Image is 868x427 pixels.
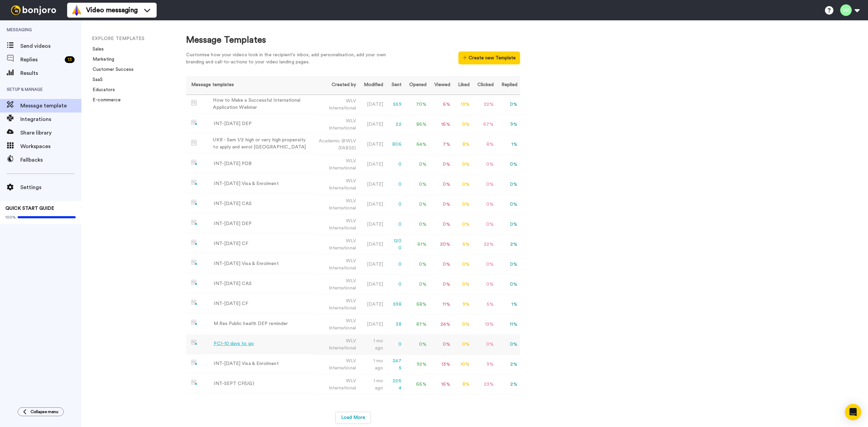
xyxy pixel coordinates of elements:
td: 0 % [453,314,472,334]
span: Video messaging [86,5,138,15]
img: nextgen-template.svg [191,260,198,265]
th: Created by [314,76,359,95]
td: [DATE] [359,175,386,195]
td: 0 [386,334,404,354]
span: 100% [5,215,16,220]
td: 0 % [496,195,520,215]
td: 0 % [453,334,472,354]
span: International [329,166,356,170]
img: nextgen-template.svg [191,200,198,205]
td: 0 % [472,215,496,235]
a: Educators [88,87,115,92]
td: 0 % [429,195,453,215]
span: Replies [20,56,62,64]
td: [DATE] [359,235,386,255]
td: [DATE] [359,95,386,115]
th: Modified [359,76,386,95]
td: 0 % [404,334,429,354]
td: 0 % [453,175,472,195]
td: 61 % [404,235,429,255]
div: INT-[DATE] DEP [214,120,252,127]
span: Fallbacks [20,156,81,164]
img: nextgen-template.svg [191,160,198,165]
td: 0 % [453,195,472,215]
td: 8 % [453,135,472,155]
td: WLV [314,294,359,314]
span: @WLV (FABSS) [338,139,356,150]
td: 22 % [472,235,496,255]
td: 24 % [429,314,453,334]
td: 1200 [386,235,404,255]
td: 9 % [472,354,496,374]
td: [DATE] [359,274,386,294]
td: 559 [386,95,404,115]
img: nextgen-template.svg [191,320,198,325]
div: INT-[DATE] Visa & Enrolment [214,180,278,187]
div: INT-[DATE] PDB [214,160,252,167]
td: 0 [386,255,404,274]
div: INT-SEPT CF(UG) [214,380,254,387]
td: 13 % [472,314,496,334]
td: 0 % [472,195,496,215]
td: 0 % [496,175,520,195]
td: 16 % [429,374,453,394]
td: 806 [386,135,404,155]
td: [DATE] [359,314,386,334]
td: Academic [314,135,359,155]
td: 1 mo ago [359,374,386,394]
td: 0 % [496,95,520,115]
img: Message-temps.svg [191,140,197,145]
th: Message templates [186,76,314,95]
td: 0 % [472,274,496,294]
td: WLV [314,314,359,334]
td: 0 % [496,215,520,235]
span: Results [20,69,81,77]
span: International [329,366,356,370]
td: [DATE] [359,155,386,175]
img: vm-color.svg [71,5,82,16]
td: WLV [314,195,359,215]
td: 11 % [429,294,453,314]
a: Customer Success [88,67,134,72]
img: nextgen-template.svg [191,180,198,185]
td: 0 % [404,155,429,175]
td: [DATE] [359,195,386,215]
span: International [329,186,356,190]
div: INT-[DATE] CAS [214,280,252,287]
span: International [329,266,356,270]
td: 2 % [496,374,520,394]
span: International [329,206,356,210]
img: nextgen-template.svg [191,360,198,365]
td: 0 % [453,274,472,294]
div: M.Res Public health DEP reminder [214,320,288,327]
span: International [329,226,356,230]
td: 38 [386,314,404,334]
span: Share library [20,129,81,137]
td: 66 % [404,374,429,394]
span: International [329,386,356,390]
td: 64 % [404,135,429,155]
td: 0 % [404,195,429,215]
td: 67 % [472,115,496,135]
th: Opened [404,76,429,95]
span: Collapse menu [31,409,58,414]
td: 2264 [386,374,404,394]
div: UKR - Sem 1/2 high or very high propensity to apply and enrol [GEOGRAPHIC_DATA] [213,137,311,151]
span: Integrations [20,115,81,123]
td: 2 % [496,235,520,255]
th: Viewed [429,76,453,95]
img: nextgen-template.svg [191,280,198,285]
td: 11 % [496,314,520,334]
td: 16 % [429,115,453,135]
td: 0 % [429,255,453,274]
div: INT-[DATE] Visa & Enrolment [214,360,278,367]
td: WLV [314,274,359,294]
span: International [329,326,356,330]
td: 1 % [496,135,520,155]
td: 1 mo ago [359,334,386,354]
div: INT-[DATE] DEP [214,220,252,227]
td: WLV [314,334,359,354]
td: 23 % [472,374,496,394]
td: WLV [314,235,359,255]
td: WLV [314,255,359,274]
